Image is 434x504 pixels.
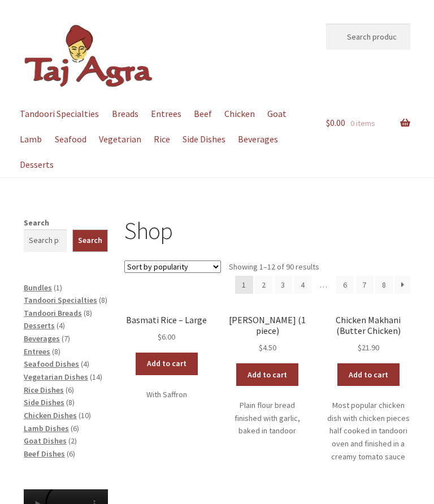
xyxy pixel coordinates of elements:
[71,436,75,446] span: 2
[136,353,198,375] a: Add to cart: “Basmati Rice - Large”
[59,320,63,331] span: 4
[24,410,77,420] a: Chicken Dishes
[24,397,64,407] a: Side Dishes
[54,346,58,357] span: 8
[326,315,410,337] h2: Chicken Makhani (Butter Chicken)
[326,117,330,128] span: $
[68,397,72,407] span: 8
[145,101,186,127] a: Entrees
[24,101,310,177] nav: Primary Navigation
[106,101,144,127] a: Breads
[64,333,68,344] span: 7
[358,342,379,353] bdi: 21.90
[326,315,410,354] a: Chicken Makhani (Butter Chicken) $21.90
[81,410,89,420] span: 10
[337,363,400,386] a: Add to cart: “Chicken Makhani (Butter Chicken)”
[350,118,375,128] span: 0 items
[233,127,284,152] a: Beverages
[24,436,67,446] a: Goat Dishes
[101,295,105,305] span: 8
[229,258,319,276] p: Showing 1–12 of 90 results
[326,101,410,145] a: $0.00 0 items
[336,276,354,294] a: Page 6
[219,101,261,127] a: Chicken
[24,320,55,331] a: Desserts
[24,295,97,305] a: Tandoori Specialties
[124,315,209,344] a: Basmati Rice – Large $6.00
[15,101,105,127] a: Tandoori Specialties
[358,342,362,353] span: $
[24,308,82,318] a: Tandoori Breads
[274,276,292,294] a: Page 3
[68,385,72,395] span: 6
[355,276,374,294] a: Page 7
[262,101,292,127] a: Goat
[394,276,410,294] a: →
[124,388,209,401] p: With Saffron
[24,218,49,228] label: Search
[225,315,310,337] h2: [PERSON_NAME] (1 piece)
[326,399,410,463] p: Most popular chicken dish with chicken pieces half cooked in tandoori oven and finished in a crea...
[313,276,335,294] span: …
[93,127,146,152] a: Vegetarian
[24,229,67,252] input: Search products…
[15,127,47,152] a: Lamb
[236,363,298,386] a: Add to cart: “Garlic Naan (1 piece)”
[73,423,77,433] span: 6
[294,276,312,294] a: Page 4
[24,283,52,293] a: Bundles
[259,342,263,353] span: $
[24,423,69,433] a: Lamb Dishes
[188,101,217,127] a: Beef
[24,346,50,357] a: Entrees
[69,449,73,459] span: 6
[92,372,100,382] span: 14
[158,332,175,342] bdi: 6.00
[255,276,273,294] a: Page 2
[83,359,87,369] span: 4
[235,276,410,294] nav: Product Pagination
[235,276,253,294] span: Page 1
[24,24,154,89] img: Dickson | Taj Agra Indian Restaurant
[86,308,90,318] span: 8
[225,399,310,437] p: Plain flour bread finished with garlic, baked in tandoor
[24,333,60,344] a: Beverages
[177,127,231,152] a: Side Dishes
[326,117,345,128] span: 0.00
[326,24,410,50] input: Search products…
[124,216,410,245] h1: Shop
[225,315,310,354] a: [PERSON_NAME] (1 piece) $4.50
[124,315,209,325] h2: Basmati Rice – Large
[15,152,59,177] a: Desserts
[24,385,64,395] a: Rice Dishes
[158,332,162,342] span: $
[24,372,88,382] a: Vegetarian Dishes
[72,229,108,252] button: Search
[124,260,221,273] select: Shop order
[49,127,92,152] a: Seafood
[24,449,65,459] a: Beef Dishes
[56,283,60,293] span: 1
[259,342,276,353] bdi: 4.50
[375,276,393,294] a: Page 8
[24,359,79,369] a: Seafood Dishes
[148,127,175,152] a: Rice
